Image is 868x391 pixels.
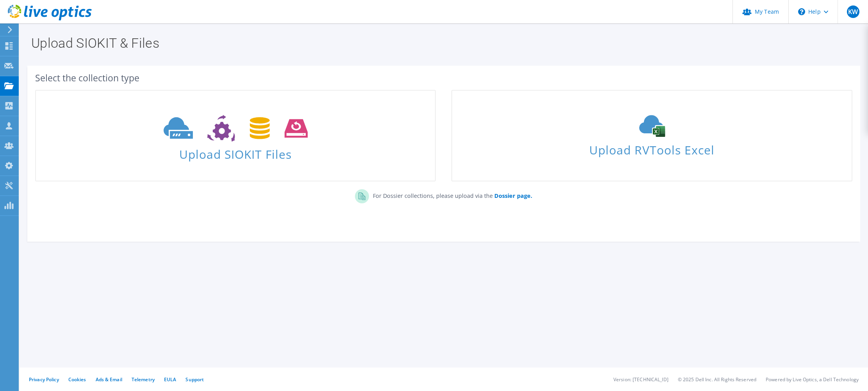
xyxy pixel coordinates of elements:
li: Version: [TECHNICAL_ID] [613,376,668,383]
b: Dossier page. [494,192,532,199]
a: Privacy Policy [29,376,59,383]
a: Cookies [68,376,86,383]
a: Ads & Email [96,376,122,383]
svg: \n [798,8,805,15]
li: Powered by Live Optics, a Dell Technology [766,376,859,383]
a: Upload RVTools Excel [451,90,852,181]
a: EULA [164,376,176,383]
div: Select the collection type [35,74,852,82]
a: Support [185,376,204,383]
li: © 2025 Dell Inc. All Rights Reserved [678,376,756,383]
span: KW [847,5,859,18]
a: Upload SIOKIT Files [35,90,436,181]
a: Dossier page. [493,192,532,199]
p: For Dossier collections, please upload via the [369,189,532,200]
h1: Upload SIOKIT & Files [31,36,852,50]
span: Upload SIOKIT Files [36,143,435,160]
span: Upload RVTools Excel [452,140,851,156]
a: Telemetry [132,376,155,383]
